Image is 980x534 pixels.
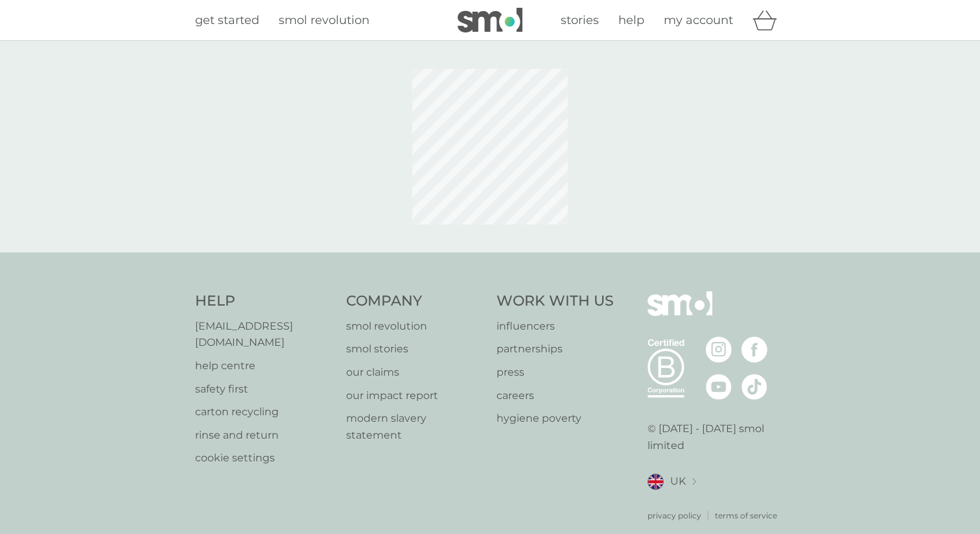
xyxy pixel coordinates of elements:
img: select a new location [692,478,696,485]
span: get started [195,13,259,27]
a: smol revolution [279,11,369,30]
img: visit the smol Tiktok page [741,374,767,400]
a: get started [195,11,259,30]
img: smol [458,8,522,32]
img: visit the smol Instagram page [706,337,732,363]
h4: Help [195,291,333,311]
a: modern slavery statement [346,410,484,443]
span: smol revolution [279,13,369,27]
img: smol [647,291,712,335]
a: partnerships [496,341,614,358]
a: [EMAIL_ADDRESS][DOMAIN_NAME] [195,318,333,351]
div: basket [752,7,785,33]
a: smol stories [346,341,484,358]
a: our impact report [346,387,484,404]
a: influencers [496,318,614,335]
span: stories [561,13,599,27]
span: help [618,13,644,27]
a: carton recycling [195,404,333,420]
a: press [496,364,614,381]
a: rinse and return [195,427,333,444]
a: careers [496,387,614,404]
img: visit the smol Facebook page [741,337,767,363]
a: safety first [195,381,333,398]
h4: Work With Us [496,291,614,311]
a: our claims [346,364,484,381]
a: stories [561,11,599,30]
a: privacy policy [647,509,701,522]
a: help [618,11,644,30]
img: UK flag [647,474,664,490]
a: terms of service [715,509,777,522]
p: © [DATE] - [DATE] smol limited [647,420,786,454]
a: smol revolution [346,318,484,335]
img: visit the smol Youtube page [706,374,732,400]
a: help centre [195,358,333,374]
a: my account [664,11,733,30]
h4: Company [346,291,484,311]
a: cookie settings [195,450,333,467]
span: my account [664,13,733,27]
span: UK [670,473,686,490]
a: hygiene poverty [496,410,614,427]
